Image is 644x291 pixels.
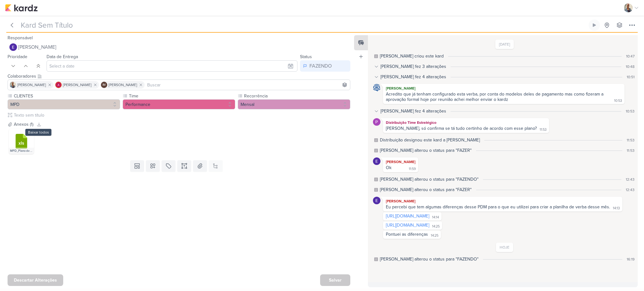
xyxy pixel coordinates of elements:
div: Distribuição Time Estratégico [384,119,548,126]
div: 11:59 [409,167,416,172]
div: [PERSON_NAME] fez 4 alterações [380,74,446,80]
div: 12:43 [626,187,635,193]
input: Texto sem título [13,112,350,118]
img: Eduardo Quaresma [373,197,380,204]
img: Alessandra Gomes [55,82,62,88]
div: [PERSON_NAME], só confirma se tá tudo certinho de acordo com esse plano? [386,126,537,131]
span: [PERSON_NAME] [17,82,46,88]
label: Recorrência [243,93,350,99]
span: [PERSON_NAME] [108,82,137,88]
div: Isabella Machado Guimarães [101,82,107,88]
img: Eduardo Quaresma [9,43,17,51]
div: 11:53 [540,127,547,132]
div: [PERSON_NAME] [384,159,417,165]
div: 14:13 [613,206,620,211]
img: Caroline Traven De Andrade [373,84,380,91]
div: MPD_Plano de Mídia_Outubro_2025.xlsx [9,148,34,154]
div: 11:53 [627,148,635,153]
div: Colaboradores [8,73,350,80]
label: Status [300,54,312,59]
div: 14:25 [431,233,438,238]
div: [PERSON_NAME] [384,198,621,204]
div: Este log é visível à todos no kard [374,149,378,152]
button: FAZENDO [300,60,350,72]
input: Kard Sem Título [19,19,587,31]
div: 10:47 [626,53,635,59]
div: Eduardo alterou o status para "FAZER" [380,147,472,154]
a: [URL][DOMAIN_NAME] [386,222,429,228]
div: Eduardo alterou o status para "FAZENDO" [380,176,479,183]
div: 10:53 [626,108,635,114]
div: Ligar relógio [592,23,597,28]
div: Acredito que já tenham configurado esta verba, por conta do modelos deles de pagamento mas como f... [386,91,605,102]
div: 14:25 [432,224,440,229]
input: Select a date [47,60,297,72]
div: [PERSON_NAME] fez 3 alterações [380,63,446,70]
div: 12:43 [626,177,635,182]
label: CLIENTES [13,93,120,99]
div: 10:48 [626,64,635,69]
img: Iara Santos [10,82,16,88]
img: Distribuição Time Estratégico [373,118,380,126]
label: Time [128,93,235,99]
div: Este log é visível à todos no kard [374,138,378,142]
label: Prioridade [8,54,27,59]
div: Eu percebi que tem algumas diferenças desse PDM para o que eu utilizei para criar a planilha de v... [386,204,610,210]
span: [PERSON_NAME] [63,82,92,88]
div: 14:14 [432,215,439,220]
div: Baixar todos [25,129,52,136]
div: Caroline criou este kard [380,53,444,59]
div: Este log é visível à todos no kard [374,188,378,192]
div: Pontuei as diferenças [386,232,428,237]
div: Este log é visível à todos no kard [374,54,378,58]
input: Buscar [146,81,349,89]
div: Ok [386,165,391,170]
div: Este log é visível à todos no kard [374,178,378,181]
img: Iara Santos [624,3,633,12]
div: [PERSON_NAME] fez 4 alterações [380,108,446,114]
div: Distribuição designou este kard a Eduardo [380,137,480,143]
div: [PERSON_NAME] [384,85,623,91]
div: Eduardo alterou o status para "FAZENDO" [380,256,479,262]
a: [URL][DOMAIN_NAME] [386,213,429,219]
img: kardz.app [5,4,38,12]
button: MPD [8,99,120,109]
button: Performance [123,99,235,109]
div: 11:53 [627,137,635,143]
label: Responsável [8,35,33,41]
button: [PERSON_NAME] [8,41,350,53]
div: Anexos (1) [14,121,33,128]
div: Eduardo alterou o status para "FAZER" [380,186,472,193]
div: Este log é visível à todos no kard [374,257,378,261]
div: 16:19 [627,256,635,262]
img: Eduardo Quaresma [373,157,380,165]
p: IM [103,84,106,87]
button: Mensal [238,99,350,109]
div: 10:51 [627,74,635,80]
label: Data de Entrega [47,54,78,59]
div: FAZENDO [309,62,332,70]
span: [PERSON_NAME] [18,43,56,51]
div: 10:53 [614,98,622,103]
